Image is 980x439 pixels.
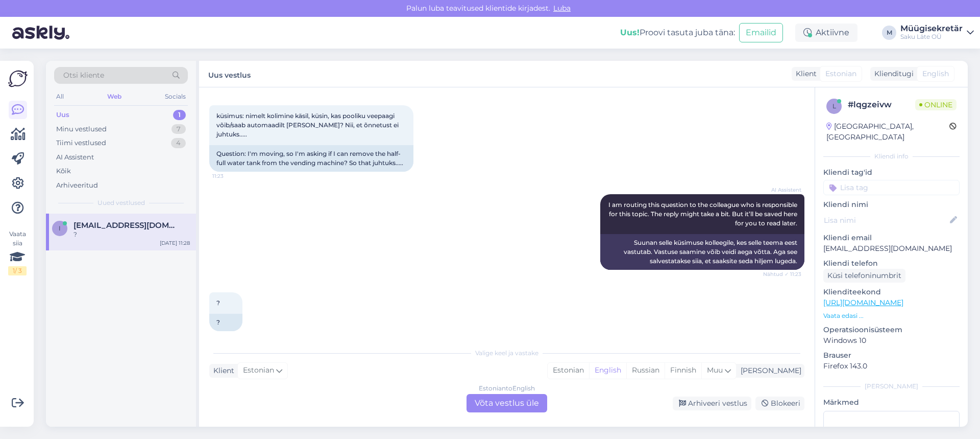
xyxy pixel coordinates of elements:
span: info@tece.ee [73,221,180,230]
div: Kliendi info [823,152,960,161]
p: Kliendi telefon [823,258,960,269]
div: Klienditugi [870,68,914,79]
span: AI Assistent [763,186,801,194]
b: Uus! [620,28,640,37]
div: Arhiveeritud [56,180,98,191]
p: Windows 10 [823,335,960,346]
div: [DATE] 11:28 [160,239,190,247]
div: All [54,90,66,103]
div: 4 [171,138,186,148]
div: Võta vestlus üle [467,394,547,412]
span: Estonian [243,365,274,376]
div: [PERSON_NAME] [823,382,960,391]
a: MüügisekretärSaku Läte OÜ [900,25,974,41]
div: Aktiivne [795,24,857,42]
span: i [59,224,61,232]
span: Estonian [825,68,856,79]
div: Estonian [548,363,589,378]
div: Küsi telefoninumbrit [823,269,905,283]
p: Operatsioonisüsteem [823,325,960,335]
span: Online [915,99,957,110]
p: Märkmed [823,397,960,408]
img: Askly Logo [8,69,28,88]
span: 11:23 [212,172,251,180]
div: 1 / 3 [8,266,27,275]
span: l [832,102,836,110]
div: [PERSON_NAME] [737,365,801,376]
div: Minu vestlused [56,124,107,134]
div: 1 [173,110,186,120]
span: I am routing this question to the colleague who is responsible for this topic. The reply might ta... [608,201,799,227]
div: Vaata siia [8,229,27,275]
div: Tiimi vestlused [56,138,106,148]
p: Klienditeekond [823,287,960,297]
input: Lisa tag [823,180,960,195]
input: Lisa nimi [824,215,948,226]
p: Vaata edasi ... [823,311,960,320]
p: [EMAIL_ADDRESS][DOMAIN_NAME] [823,243,960,254]
div: M [882,26,896,40]
div: 7 [171,124,186,134]
span: Uued vestlused [97,198,145,207]
div: Question: I'm moving, so I'm asking if I can remove the half-full water tank from the vending mac... [209,145,413,172]
p: Kliendi tag'id [823,167,960,178]
div: English [589,363,626,378]
div: Finnish [665,363,701,378]
div: Saku Läte OÜ [900,33,963,41]
div: Klient [209,365,234,376]
label: Uus vestlus [208,67,251,81]
div: Web [105,90,124,103]
div: Uus [56,110,69,120]
div: ? [209,314,242,331]
div: Blokeeri [755,397,804,410]
div: Socials [163,90,188,103]
span: Muu [707,365,723,375]
span: Otsi kliente [63,70,104,81]
div: AI Assistent [56,152,94,163]
div: Suunan selle küsimuse kolleegile, kes selle teema eest vastutab. Vastuse saamine võib veidi aega ... [600,234,804,270]
div: Klient [792,68,817,79]
p: Brauser [823,350,960,361]
span: English [922,68,949,79]
span: 11:28 [212,332,251,339]
div: # lqgzeivw [848,99,915,111]
div: Arhiveeri vestlus [673,397,751,410]
div: Estonian to English [479,384,535,393]
p: Kliendi email [823,233,960,243]
span: ? [216,299,220,307]
div: [GEOGRAPHIC_DATA], [GEOGRAPHIC_DATA] [826,121,949,143]
p: Firefox 143.0 [823,361,960,372]
a: [URL][DOMAIN_NAME] [823,298,903,307]
div: Russian [626,363,665,378]
span: Luba [550,4,574,13]
div: Kõik [56,166,71,176]
div: ? [73,230,190,239]
span: küsimus: nimelt kolimine käsil, küsin, kas pooliku veepaagi võib/saab automaadilt [PERSON_NAME]? ... [216,112,400,138]
div: Müügisekretär [900,25,963,33]
p: Kliendi nimi [823,199,960,210]
span: Nähtud ✓ 11:23 [763,270,801,278]
button: Emailid [739,23,783,42]
div: Proovi tasuta juba täna: [620,27,735,39]
div: Valige keel ja vastake [209,349,804,358]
